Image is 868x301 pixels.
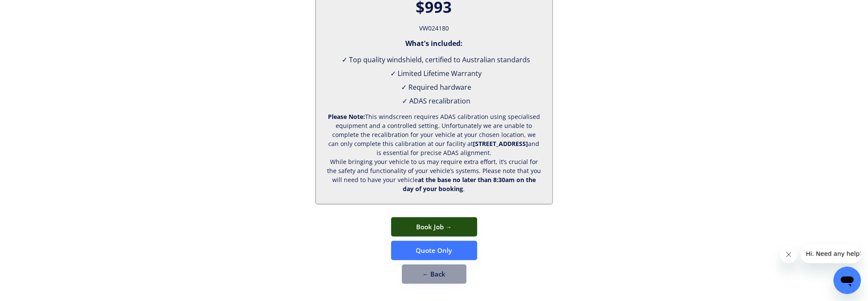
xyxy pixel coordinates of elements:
div: What's included: [405,39,463,48]
iframe: Message from company [801,244,861,263]
button: Book Job → [391,217,477,237]
div: ✓ Top quality windshield, certified to Australian standards ✓ Limited Lifetime Warranty ✓ Require... [327,53,542,108]
strong: at the base no later than 8:30am on the day of your booking [403,176,538,193]
button: ← Back [402,265,466,284]
strong: Please Note: [328,112,365,121]
div: VW024180 [419,22,449,34]
button: Quote Only [391,241,477,260]
div: This windscreen requires ADAS calibration using specialised equipment and a controlled setting. U... [327,112,542,193]
iframe: Close message [780,246,797,263]
iframe: Button to launch messaging window [834,267,861,294]
strong: [STREET_ADDRESS] [473,140,528,148]
span: Hi. Need any help? [5,6,62,13]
